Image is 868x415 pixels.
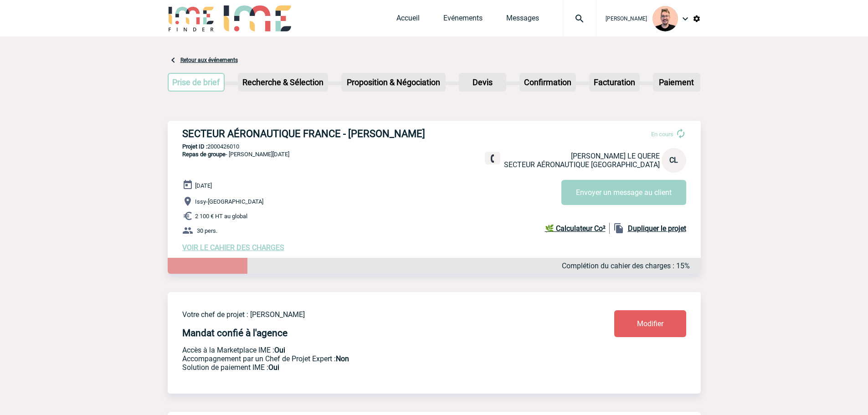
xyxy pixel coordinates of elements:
[182,346,560,354] p: Accès à la Marketplace IME :
[239,74,327,91] p: Recherche & Sélection
[561,180,686,205] button: Envoyer un message au client
[545,223,610,234] a: 🌿 Calculateur Co²
[195,213,247,220] span: 2 100 € HT au global
[652,6,678,31] img: 129741-1.png
[613,223,624,234] img: file_copy-black-24dp.png
[197,227,217,234] span: 30 pers.
[396,14,420,26] a: Accueil
[506,14,539,26] a: Messages
[195,182,212,189] span: [DATE]
[182,143,207,150] b: Projet ID :
[669,156,678,164] span: CL
[590,74,639,91] p: Facturation
[628,224,686,233] b: Dupliquer le projet
[182,151,226,158] span: Repas de groupe
[571,152,660,160] span: [PERSON_NAME] LE QUERE
[545,224,606,233] b: 🌿 Calculateur Co²
[268,363,279,372] b: Oui
[654,74,699,91] p: Paiement
[180,57,238,63] a: Retour aux événements
[443,14,483,26] a: Evénements
[168,5,215,31] img: IME-Finder
[274,346,285,354] b: Oui
[182,354,560,363] p: Prestation payante
[182,328,288,338] h4: Mandat confié à l'agence
[168,143,701,150] p: 2000426010
[182,151,289,158] span: - [PERSON_NAME][DATE]
[182,310,560,319] p: Votre chef de projet : [PERSON_NAME]
[460,74,505,91] p: Devis
[488,154,497,163] img: fixe.png
[504,160,660,169] span: SECTEUR AÉRONAUTIQUE [GEOGRAPHIC_DATA]
[182,363,560,372] p: Conformité aux process achat client, Prise en charge de la facturation, Mutualisation de plusieur...
[169,74,224,91] p: Prise de brief
[182,243,284,252] a: VOIR LE CAHIER DES CHARGES
[195,198,263,205] span: Issy-[GEOGRAPHIC_DATA]
[651,131,673,138] span: En cours
[637,319,663,328] span: Modifier
[182,128,456,139] h3: SECTEUR AÉRONAUTIQUE FRANCE - [PERSON_NAME]
[520,74,575,91] p: Confirmation
[336,354,349,363] b: Non
[342,74,445,91] p: Proposition & Négociation
[606,15,647,22] span: [PERSON_NAME]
